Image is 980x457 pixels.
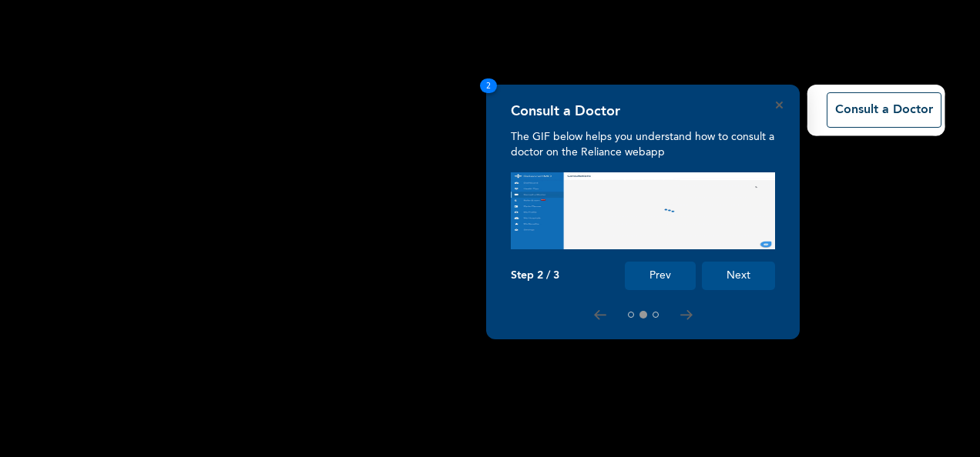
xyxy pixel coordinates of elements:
button: Next [702,262,775,290]
img: consult_tour.f0374f2500000a21e88d.gif [511,172,775,249]
h4: Consult a Doctor [511,103,620,120]
button: Prev [625,262,696,290]
span: 2 [480,78,497,93]
button: Consult a Doctor [827,92,941,128]
p: Step 2 / 3 [511,269,559,282]
p: The GIF below helps you understand how to consult a doctor on the Reliance webapp [511,129,775,160]
button: Close [776,102,783,108]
